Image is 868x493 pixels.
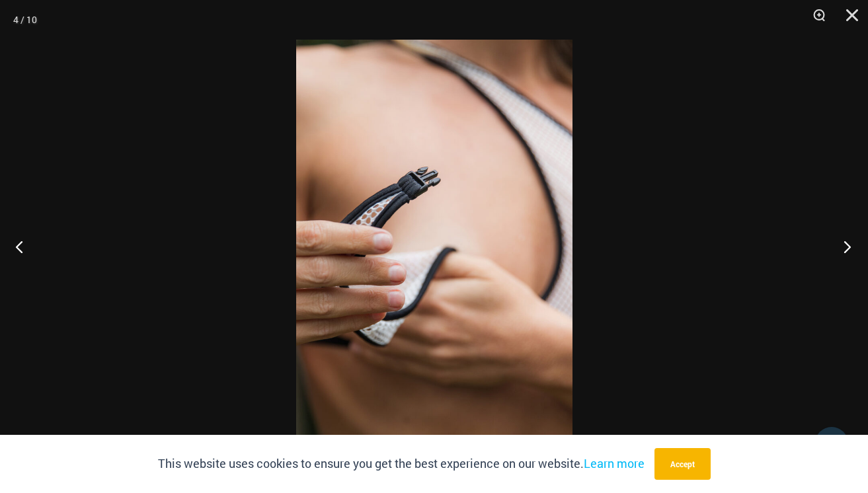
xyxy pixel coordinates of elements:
[158,454,645,474] p: This website uses cookies to ensure you get the best experience on our website.
[296,40,572,453] img: Trade Winds IvoryInk 384 Top 03
[584,455,645,471] a: Learn more
[654,448,711,480] button: Accept
[818,213,868,280] button: Next
[13,10,37,30] div: 4 / 10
